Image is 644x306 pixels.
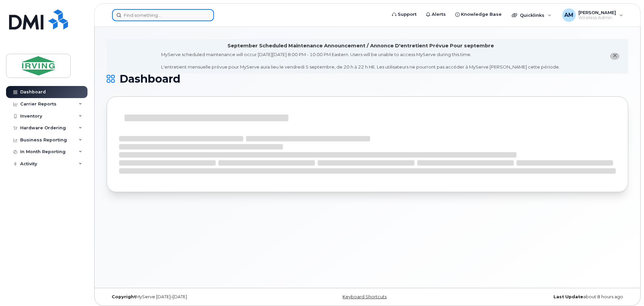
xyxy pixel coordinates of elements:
div: MyServe scheduled maintenance will occur [DATE][DATE] 8:00 PM - 10:00 PM Eastern. Users will be u... [161,51,560,70]
strong: Copyright [112,294,136,299]
div: about 8 hours ago [454,294,628,300]
button: close notification [610,53,619,60]
span: Dashboard [119,74,180,84]
a: Keyboard Shortcuts [343,294,387,299]
strong: Last Update [553,294,583,299]
div: September Scheduled Maintenance Announcement / Annonce D'entretient Prévue Pour septembre [227,42,494,49]
div: MyServe [DATE]–[DATE] [107,294,281,300]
